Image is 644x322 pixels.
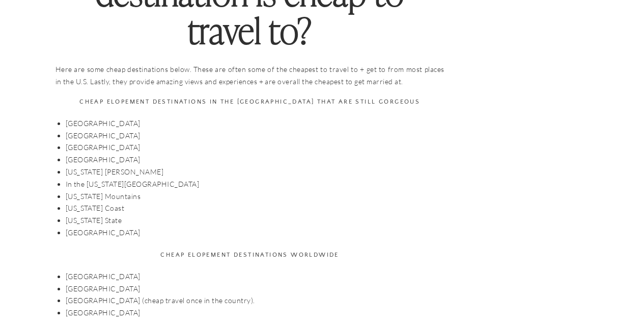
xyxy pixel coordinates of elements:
li: [GEOGRAPHIC_DATA] [66,283,444,295]
li: [GEOGRAPHIC_DATA] [66,117,444,130]
li: [US_STATE] [PERSON_NAME] [66,166,444,178]
h3: Cheap elopement destinations in the [GEOGRAPHIC_DATA] that are still gorgeous [55,96,444,108]
li: [US_STATE] Mountains [66,190,444,203]
li: [US_STATE] Coast [66,202,444,214]
li: [GEOGRAPHIC_DATA] (cheap travel once in the country). [66,294,444,307]
li: In the [US_STATE][GEOGRAPHIC_DATA] [66,178,444,190]
p: Here are some cheap destinations below. These are often some of the cheapest to travel to + get t... [55,63,444,88]
li: [US_STATE] State [66,214,444,227]
li: [GEOGRAPHIC_DATA] [66,227,444,239]
li: [GEOGRAPHIC_DATA] [66,307,444,319]
li: [GEOGRAPHIC_DATA] [66,154,444,166]
li: [GEOGRAPHIC_DATA] [66,270,444,283]
h3: Cheap elopement destinations worldwide [55,249,444,261]
li: [GEOGRAPHIC_DATA] [66,141,444,154]
li: [GEOGRAPHIC_DATA] [66,130,444,142]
